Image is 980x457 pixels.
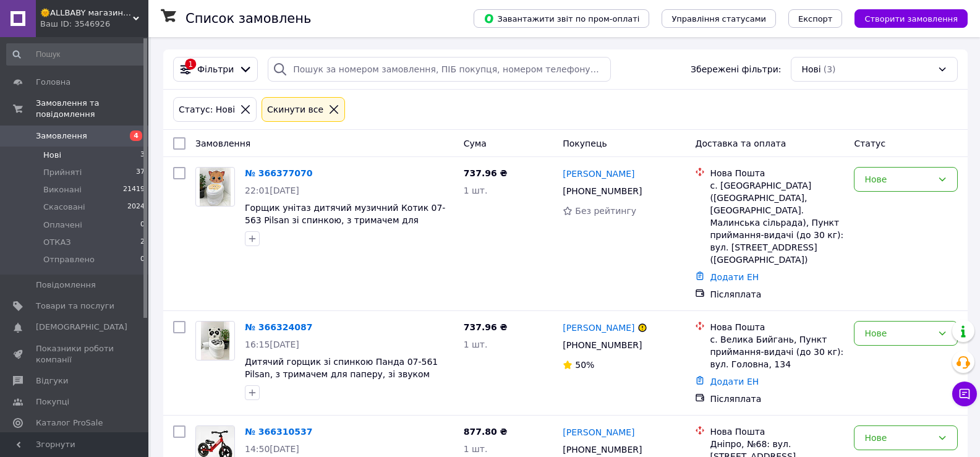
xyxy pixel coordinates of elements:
span: Скасовані [43,202,85,213]
a: Дитячий горщик зі спинкою Панда 07-561 Pilsan, з тримачем для паперу, зі звуком води [245,357,438,391]
span: Без рейтингу [575,206,636,216]
span: Товари та послуги [36,301,114,312]
a: Створити замовлення [842,13,968,23]
span: Виконані [43,184,82,195]
a: [PERSON_NAME] [563,426,634,438]
span: 4 [130,130,142,141]
button: Управління статусами [662,9,776,28]
span: Експорт [798,14,833,23]
div: Післяплата [710,288,844,301]
span: 🌞ALLBABY магазин товарів для дітей [40,7,133,19]
a: Горщик унітаз дитячий музичний Котик 07-563 Pilsan зі спинкою, з тримачем для паперу, зі звуком води [245,203,445,237]
div: Cкинути все [265,103,326,116]
a: Додати ЕН [710,377,759,387]
button: Завантажити звіт по пром-оплаті [474,9,649,28]
input: Пошук [6,43,146,66]
span: Прийняті [43,167,82,178]
div: Нова Пошта [710,425,844,438]
span: 2024 [127,202,145,213]
span: ОТКАЗ [43,237,71,248]
span: [PHONE_NUMBER] [563,186,642,196]
a: [PERSON_NAME] [563,322,634,334]
span: 16:15[DATE] [245,340,299,349]
span: Оплачені [43,220,82,231]
span: Доставка та оплата [695,139,786,148]
span: Повідомлення [36,280,96,291]
span: 737.96 ₴ [464,168,508,178]
span: Замовлення та повідомлення [36,98,148,120]
span: Відгуки [36,375,68,387]
span: 21419 [123,184,145,195]
div: Нове [864,327,932,340]
a: Фото товару [195,167,235,207]
a: Фото товару [195,321,235,361]
span: Нові [43,150,61,161]
span: 3 [140,150,145,161]
span: 22:01[DATE] [245,186,299,195]
div: Статус: Нові [176,103,237,116]
button: Експорт [788,9,843,28]
span: Управління статусами [671,14,766,23]
span: Отправлено [43,254,95,265]
span: 37 [136,167,145,178]
span: [PHONE_NUMBER] [563,340,642,350]
span: Покупець [563,139,607,148]
img: Фото товару [200,168,231,206]
span: 1 шт. [464,340,488,349]
span: Створити замовлення [864,14,958,23]
a: [PERSON_NAME] [563,168,634,180]
div: Нове [864,173,932,186]
input: Пошук за номером замовлення, ПІБ покупця, номером телефону, Email, номером накладної [268,57,611,82]
span: [PHONE_NUMBER] [563,445,642,455]
a: № 366324087 [245,322,312,332]
span: 2 [140,237,145,248]
div: Нова Пошта [710,167,844,179]
button: Чат з покупцем [952,382,977,406]
a: № 366310537 [245,427,312,437]
span: 14:50[DATE] [245,444,299,454]
span: Покупці [36,396,69,408]
span: Головна [36,77,70,88]
div: Нова Пошта [710,321,844,333]
a: Додати ЕН [710,272,759,282]
span: 877.80 ₴ [464,427,508,437]
a: № 366377070 [245,168,312,178]
span: Показники роботи компанії [36,343,114,365]
div: Ваш ID: 3546926 [40,19,148,30]
span: Каталог ProSale [36,417,103,429]
h1: Список замовлень [185,11,311,26]
span: 1 шт. [464,444,488,454]
span: Замовлення [36,130,87,142]
span: 737.96 ₴ [464,322,508,332]
span: Cума [464,139,487,148]
span: 0 [140,220,145,231]
span: 50% [575,360,594,370]
div: Післяплата [710,393,844,405]
span: 1 шт. [464,186,488,195]
button: Створити замовлення [854,9,968,28]
div: с. [GEOGRAPHIC_DATA] ([GEOGRAPHIC_DATA], [GEOGRAPHIC_DATA]. Малинська сільрада), Пункт приймання-... [710,179,844,266]
span: Завантажити звіт по пром-оплаті [484,13,639,24]
img: Фото товару [201,322,229,360]
span: Замовлення [195,139,250,148]
span: 0 [140,254,145,265]
span: Збережені фільтри: [691,63,781,75]
span: Фільтри [197,63,234,75]
span: Нові [801,63,820,75]
div: Нове [864,431,932,445]
span: (3) [824,64,836,74]
span: [DEMOGRAPHIC_DATA] [36,322,127,333]
span: Статус [854,139,885,148]
div: с. Велика Бийгань, Пункт приймання-видачі (до 30 кг): вул. Головна, 134 [710,333,844,370]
